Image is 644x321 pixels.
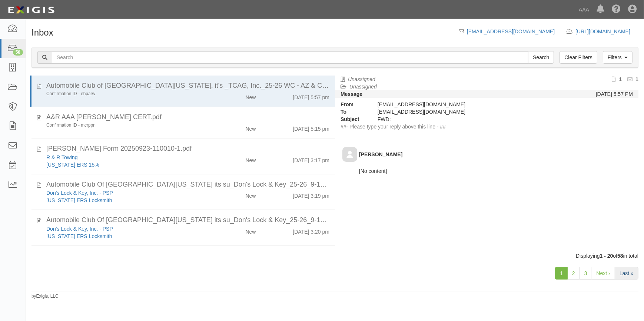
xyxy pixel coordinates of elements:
[46,226,113,232] a: Don's Lock & Key, Inc. - PSP
[46,233,112,239] a: [US_STATE] ERS Locksmith
[46,233,207,240] div: California ERS Locksmith
[245,154,256,164] div: New
[635,76,638,82] b: 1
[46,144,329,154] div: ACORD Form 20250923-110010-1.pdf
[575,29,638,34] a: [URL][DOMAIN_NAME]
[46,197,112,203] a: [US_STATE] ERS Locksmith
[467,29,555,34] a: [EMAIL_ADDRESS][DOMAIN_NAME]
[359,151,402,157] b: [PERSON_NAME]
[348,76,375,82] a: Unassigned
[245,225,256,235] div: New
[560,51,597,64] a: Clear Filters
[46,161,207,168] div: Alabama ERS 15%
[335,116,372,123] strong: Subject
[372,108,557,116] div: inbox@ace.complianz.com
[46,113,329,122] div: A&R AAA WC REN CERT.pdf
[6,3,57,17] img: logo-5460c22ac91f19d4615b14bd174203de0afe785f0fc80cf4dbbc73dc1793850b.png
[342,147,357,162] img: default-avatar-80.png
[341,91,362,97] strong: Message
[528,51,554,64] input: Search
[26,252,644,260] div: Displaying of in total
[575,2,593,17] a: AAA
[372,101,557,108] div: [EMAIL_ADDRESS][DOMAIN_NAME]
[46,154,207,161] div: R & R Towing
[46,225,207,233] div: Don's Lock & Key, Inc. - PSP
[341,124,446,130] span: ##- Please type your reply above this line - ##
[31,293,59,300] small: by
[46,122,207,128] div: Confirmation ID - mcrppn
[52,51,528,64] input: Search
[615,267,638,280] a: Last »
[46,180,329,190] div: Automobile Club Of Southern California its su_Don's Lock & Key_25-26_9-19-2025_1884253166.pdf
[245,91,256,101] div: New
[46,81,329,91] div: Automobile Club of Southern California, it's _TCAG, Inc._25-26 WC - AZ & CA Blkt_9-18-2025_121849...
[596,90,633,98] div: [DATE] 5:57 PM
[46,189,207,197] div: Don's Lock & Key, Inc. - PSP
[293,189,329,200] div: [DATE] 3:19 pm
[46,190,113,196] a: Don's Lock & Key, Inc. - PSP
[245,122,256,133] div: New
[293,91,329,101] div: [DATE] 5:57 pm
[245,189,256,200] div: New
[46,162,99,168] a: [US_STATE] ERS 15%
[600,253,613,259] b: 1 - 20
[349,84,377,90] a: Unassigned
[592,267,615,280] a: Next ›
[617,253,623,259] b: 58
[293,225,329,235] div: [DATE] 3:20 pm
[46,197,207,204] div: California ERS Locksmith
[335,108,372,116] strong: To
[13,49,23,56] div: 58
[46,91,207,97] div: Confirmation ID - ehparw
[619,76,622,82] b: 1
[335,101,372,108] strong: From
[36,294,59,299] a: Exigis, LLC
[580,267,592,280] a: 3
[359,167,402,175] p: [No content]
[46,251,329,261] div: AlabamaMotoristsAssociationINCDBAAAAAlabama19940419.pdf
[293,154,329,164] div: [DATE] 3:17 pm
[612,5,621,14] i: Help Center - Complianz
[372,116,557,123] div: FWD:
[555,267,568,280] a: 1
[46,215,329,225] div: Automobile Club Of Southern California its su_Don's Lock & Key_25-26_9-19-2025_1884253166.pdf
[31,28,53,37] h1: Inbox
[293,122,329,133] div: [DATE] 5:15 pm
[46,154,78,160] a: R & R Towing
[603,51,633,64] a: Filters
[567,267,580,280] a: 2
